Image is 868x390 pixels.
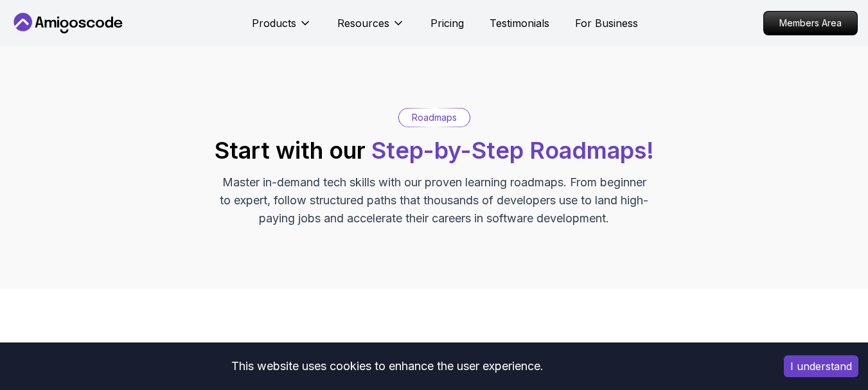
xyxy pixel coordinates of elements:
a: For Business [575,15,638,31]
p: Members Area [764,12,857,35]
p: Master in-demand tech skills with our proven learning roadmaps. From beginner to expert, follow s... [218,173,650,227]
button: Resources [337,15,405,41]
span: Step-by-Step Roadmaps! [371,136,654,164]
a: Testimonials [490,15,549,31]
p: Resources [337,15,389,31]
div: This website uses cookies to enhance the user experience. [10,352,765,380]
p: Roadmaps [412,111,457,124]
a: Members Area [763,11,858,35]
a: Pricing [430,15,464,31]
button: Products [252,15,312,41]
h2: Start with our [215,137,654,163]
button: Accept cookies [784,355,858,377]
p: Products [252,15,296,31]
